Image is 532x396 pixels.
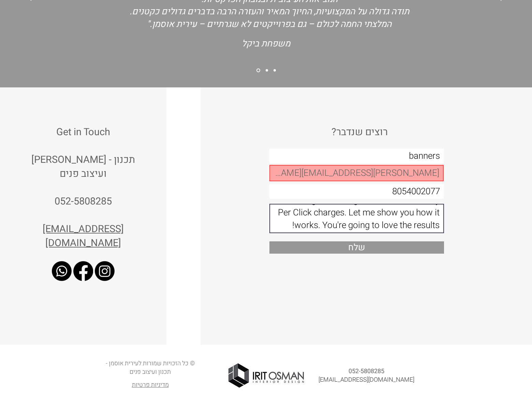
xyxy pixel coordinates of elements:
[52,261,72,281] img: Whatsapp
[256,69,260,72] a: Section1SlideShowItem1MediaImage1RuleNoFaceImage
[348,241,365,254] span: שלח
[269,184,444,199] input: טלפון
[52,261,115,281] ul: סרגל קישורים לרשתות חברתיות
[132,380,169,390] a: מדיניות פרטיות
[73,261,93,281] img: Facebook
[254,69,279,72] nav: שקופיות
[331,125,388,139] span: רוצים שנדבר?
[227,362,304,389] img: IRIT-OSMAN-ACC-1.jpg
[56,125,110,139] span: Get in Touch
[269,165,444,181] input: אימייל
[55,194,112,209] a: 052-5808285
[269,241,444,254] button: שלח
[31,153,135,181] span: [PERSON_NAME] - תכנון ועיצוב פנים
[269,149,444,163] input: שם
[266,69,268,72] a: Section1SlideShowItem2MediaImage1RuleNoFaceImage
[274,69,276,72] a: Section1SlideShowItem3MediaImage1RuleNoFaceImage
[95,261,115,281] img: Instagram
[106,359,195,377] span: © כל הזכויות שמורות לעירית אוסמן - תכנון ועיצוב פנים
[319,375,414,384] a: [EMAIL_ADDRESS][DOMAIN_NAME]
[43,222,124,250] a: [EMAIL_ADDRESS][DOMAIN_NAME]
[349,367,384,376] a: 052-5808285
[269,204,444,233] textarea: Forget about the SEO and Pay Per Click. I have something different for you. Just send me your fav...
